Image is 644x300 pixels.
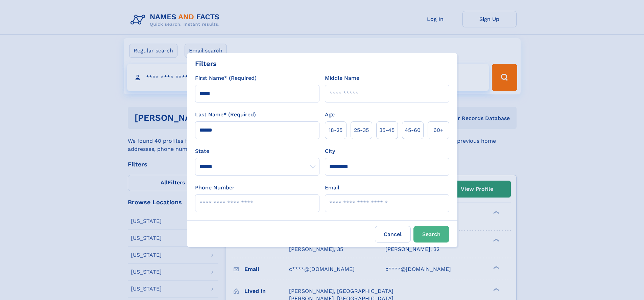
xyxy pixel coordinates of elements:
label: First Name* (Required) [195,74,257,82]
span: 18‑25 [329,126,342,134]
label: State [195,147,319,155]
label: Middle Name [325,74,359,82]
label: Age [325,111,335,119]
span: 35‑45 [379,126,395,134]
span: 60+ [433,126,444,134]
label: Cancel [375,226,411,243]
label: Last Name* (Required) [195,111,256,119]
button: Search [413,226,449,243]
div: Filters [195,59,217,69]
label: City [325,147,335,155]
label: Phone Number [195,184,235,192]
span: 25‑35 [354,126,369,134]
label: Email [325,184,339,192]
span: 45‑60 [405,126,421,134]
